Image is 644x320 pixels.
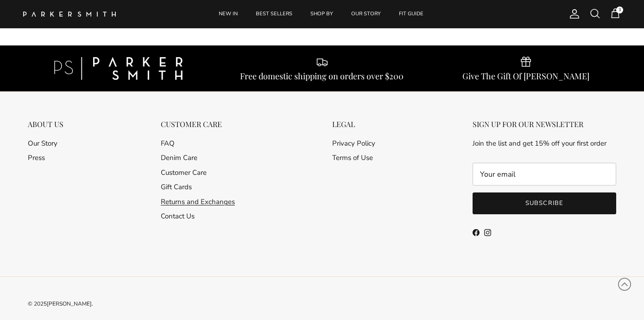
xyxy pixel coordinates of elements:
[323,120,385,244] div: Secondary
[332,120,375,128] div: LEGAL
[28,300,93,307] span: © 2025 .
[161,197,235,206] a: Returns and Exchanges
[618,277,631,291] svg: Scroll to Top
[28,120,63,128] div: ABOUT US
[161,182,192,192] a: Gift Cards
[332,153,373,162] a: Terms of Use
[47,300,92,307] a: [PERSON_NAME]
[462,71,589,81] div: Give The Gift Of [PERSON_NAME]
[152,120,244,244] div: Secondary
[161,139,175,148] a: FAQ
[610,8,621,20] a: 3
[23,12,116,17] img: Parker Smith
[28,153,45,162] a: Press
[332,139,375,148] a: Privacy Policy
[473,120,616,128] div: SIGN UP FOR OUR NEWSLETTER
[473,163,616,186] input: Email
[616,6,623,13] span: 3
[28,139,57,148] a: Our Story
[19,120,73,244] div: Secondary
[161,153,197,162] a: Denim Care
[473,192,616,214] button: Subscribe
[240,71,404,81] div: Free domestic shipping on orders over $200
[473,138,616,149] p: Join the list and get 15% off your first order
[161,120,235,128] div: CUSTOMER CARE
[565,8,580,19] a: Account
[161,168,207,177] a: Customer Care
[161,211,195,221] a: Contact Us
